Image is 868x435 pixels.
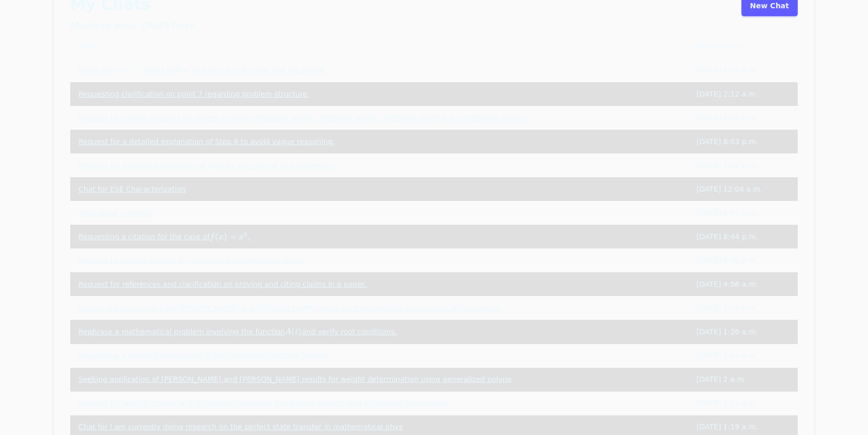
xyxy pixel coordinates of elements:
td: [DATE] 8:47 p.m. [688,201,798,225]
span: − [135,65,142,75]
td: [DATE] 1:03 a.m. [688,344,798,368]
th: Chat [70,35,688,58]
span: = [126,65,133,75]
a: What page number? [79,209,152,217]
span: w [117,66,123,74]
a: Request for specific results and citations on Gaussian quadrature weights and orthogonal polynomials [79,399,448,407]
td: [DATE] 2 a.m. [688,368,798,392]
a: Explain the key result from [PERSON_NAME] and [PERSON_NAME] paper on trigonometric polynomials wi... [79,304,502,312]
a: Chat for I am currently doing research on the perfect state transfer in mathematical phys [79,423,402,431]
a: Request to provide citations for claims involving [PERSON_NAME], [PERSON_NAME], [PERSON_NAME], an... [79,114,528,122]
td: [DATE] 7:58 p.m. [688,153,798,177]
span: ( [215,231,219,242]
span: ( [291,327,295,337]
td: [DATE] 4:56 a.m. [688,272,798,296]
a: Request for a detailed explanation of Step 6 to avoid vague reasoning. [79,137,335,146]
td: [DATE] 2:12 a.m. [688,82,798,106]
span: = [230,231,237,242]
span: ) [191,65,194,75]
a: Request for detailed explanation of specific polynomial root properties. [79,161,336,169]
td: [DATE] 8:44 p.m. [688,225,798,248]
a: Requesting clarification on point 7 regarding problem structure. [79,90,309,98]
span: ( [180,65,184,75]
td: [DATE] 12:04 a.m. [688,177,798,201]
span: 1 [142,65,146,75]
a: Requesting a detailed explanation of the Christoffel-Darboux formula. [79,351,331,360]
a: Chat for ESE Characterization [79,185,186,193]
span: k [244,232,247,238]
td: [DATE] 1:26 a.m. [688,320,798,344]
td: [DATE] 1:31 a.m. [688,392,798,415]
span: R [174,66,180,74]
span: x [219,233,224,241]
td: [DATE] 2:16 a.m. [688,58,798,82]
th: Started On [688,35,798,58]
td: [DATE] 8:03 p.m. [688,130,798,153]
td: [DATE] 2:16 a.m. [688,296,798,320]
span: A [285,328,291,336]
span: x [239,233,244,241]
span: f [210,233,214,241]
td: [DATE] 8:08 p.m. [688,106,798,130]
span: t [295,328,298,336]
span: ) [298,327,302,337]
td: [DATE] 8:36 p.m. [688,248,798,272]
a: Request to provide citation for polynomial interpolation result. [79,256,304,265]
span: ) [224,231,227,242]
h2: Manage your chats here. [70,18,199,33]
a: Prove non-roots ofare on the unit circle and are simple. [79,66,328,74]
a: Requesting a citation for the case of. [79,232,250,241]
a: Seeking application of [PERSON_NAME] and [PERSON_NAME] results for weight determination using gen... [79,375,512,383]
span: w [184,66,190,74]
a: Request for references and clarification on proving and citing claims in a paper. [79,280,366,288]
a: Rephrase a mathematical problem involving the functionand verify root conditions. [79,328,397,336]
